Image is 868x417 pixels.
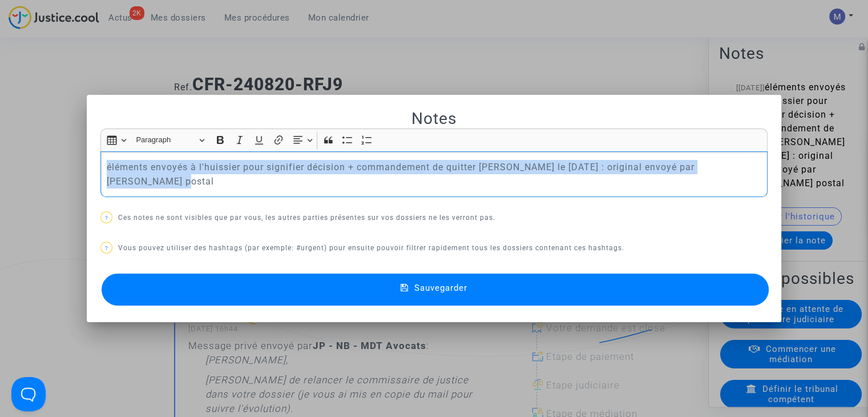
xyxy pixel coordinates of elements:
[100,151,768,198] div: Rich Text Editor, main
[100,109,768,129] h2: Notes
[131,131,210,149] button: Paragraph
[100,241,768,255] p: Vous pouvez utiliser des hashtags (par exemple: #urgent) pour ensuite pouvoir filtrer rapidement ...
[102,274,769,306] button: Sauvegarder
[107,160,762,189] p: éléments envoyés à l'huissier pour signifier décision + commandement de quitter [PERSON_NAME] le ...
[136,133,195,147] span: Paragraph
[105,245,108,251] span: ?
[105,215,108,221] span: ?
[414,283,467,293] span: Sauvegarder
[100,211,768,225] p: Ces notes ne sont visibles que par vous, les autres parties présentes sur vos dossiers ne les ver...
[100,129,768,151] div: Editor toolbar
[11,377,46,411] iframe: Help Scout Beacon - Open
